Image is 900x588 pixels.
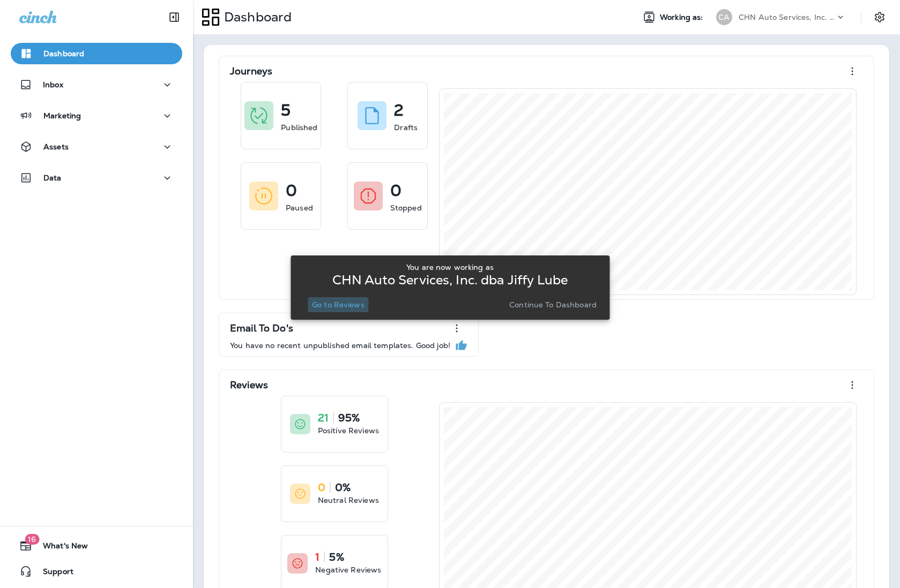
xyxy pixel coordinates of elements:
[716,9,732,25] div: CA
[660,13,705,22] span: Working as:
[308,297,369,312] button: Go to Reviews
[281,122,317,133] p: Published
[32,567,73,580] span: Support
[43,49,84,58] p: Dashboard
[11,535,182,556] button: 16What's New
[11,136,182,157] button: Assets
[43,142,69,151] p: Assets
[332,276,568,284] p: CHN Auto Services, Inc. dba Jiffy Lube
[230,341,450,350] p: You have no recent unpublished email templates. Good job!
[230,380,268,390] p: Reviews
[870,7,889,27] button: Settings
[11,74,182,95] button: Inbox
[43,174,62,182] p: Data
[25,534,39,545] span: 16
[406,263,494,272] p: You are now working as
[11,167,182,189] button: Data
[159,6,189,28] button: Collapse Sidebar
[220,9,292,25] p: Dashboard
[505,297,601,312] button: Continue to Dashboard
[43,111,81,120] p: Marketing
[286,185,297,196] p: 0
[43,80,63,89] p: Inbox
[312,300,365,309] p: Go to Reviews
[11,43,182,64] button: Dashboard
[230,323,293,334] p: Email To Do's
[509,300,597,309] p: Continue to Dashboard
[32,541,88,554] span: What's New
[286,202,313,213] p: Paused
[11,561,182,582] button: Support
[281,105,291,116] p: 5
[739,13,835,21] p: CHN Auto Services, Inc. dba Jiffy Lube
[230,66,272,77] p: Journeys
[11,105,182,126] button: Marketing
